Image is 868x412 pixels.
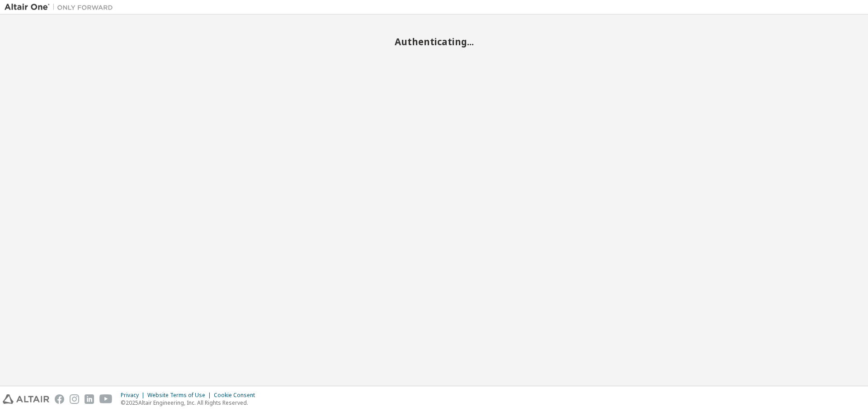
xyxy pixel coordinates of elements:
div: Website Terms of Use [147,392,214,399]
img: instagram.svg [70,394,79,404]
p: © 2025 Altair Engineering, Inc. All Rights Reserved. [121,399,260,407]
img: altair_logo.svg [3,394,49,404]
img: facebook.svg [55,394,64,404]
img: linkedin.svg [85,394,94,404]
h2: Authenticating... [5,36,863,47]
img: Altair One [5,3,118,12]
div: Privacy [121,392,147,399]
img: youtube.svg [99,394,113,404]
div: Cookie Consent [214,392,260,399]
